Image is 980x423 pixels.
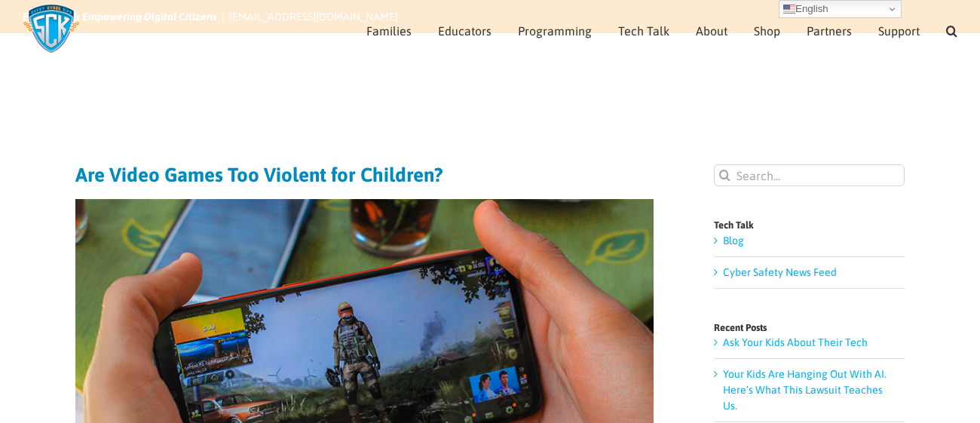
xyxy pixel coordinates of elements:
input: Search [714,164,736,186]
span: Tech Talk [618,25,669,37]
a: Ask Your Kids About Their Tech [723,336,868,348]
span: Educators [438,25,492,37]
span: Shop [754,25,780,37]
span: Partners [807,25,852,37]
img: Savvy Cyber Kids Logo [23,4,80,54]
h4: Tech Talk [714,220,905,230]
h4: Recent Posts [714,323,905,333]
input: Search... [714,164,905,186]
img: en [783,3,795,15]
h1: Are Video Games Too Violent for Children? [75,164,654,185]
span: Programming [518,25,592,37]
a: Your Kids Are Hanging Out With AI. Here’s What This Lawsuit Teaches Us. [723,368,887,412]
span: Support [878,25,920,37]
span: Families [366,25,412,37]
a: Blog [723,234,744,247]
span: About [696,25,727,37]
a: Cyber Safety News Feed [723,266,837,278]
